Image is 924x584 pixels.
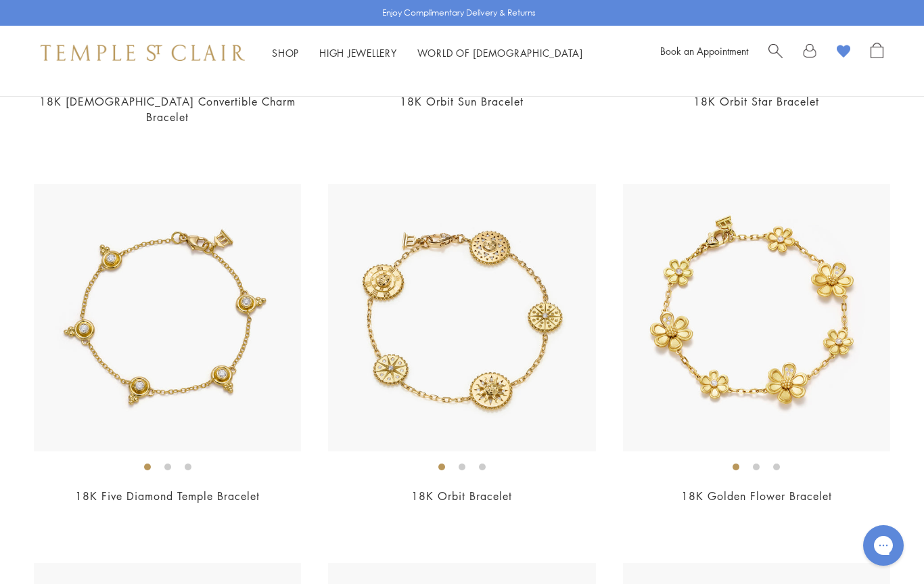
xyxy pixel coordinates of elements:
img: 18K Five Diamond Temple Bracelet [34,184,301,451]
a: 18K [DEMOGRAPHIC_DATA] Convertible Charm Bracelet [39,94,296,125]
img: Temple St. Clair [41,45,245,61]
a: Search [768,43,783,63]
a: 18K Orbit Star Bracelet [693,94,819,109]
a: 18K Five Diamond Temple Bracelet [75,489,260,503]
nav: Main navigation [272,45,583,62]
img: 18K Orbit Bracelet [328,184,595,451]
a: High JewelleryHigh Jewellery [319,46,397,60]
a: 18K Orbit Bracelet [411,489,512,503]
a: Book an Appointment [660,44,748,58]
a: Open Shopping Bag [871,43,883,63]
iframe: Gorgias live chat messenger [856,520,910,570]
p: Enjoy Complimentary Delivery & Returns [382,6,536,20]
a: View Wishlist [837,43,850,63]
img: 18K Golden Flower Bracelet [623,184,890,451]
a: World of [DEMOGRAPHIC_DATA]World of [DEMOGRAPHIC_DATA] [417,46,583,60]
a: 18K Golden Flower Bracelet [681,489,832,503]
a: 18K Orbit Sun Bracelet [400,94,524,109]
a: ShopShop [272,46,299,60]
